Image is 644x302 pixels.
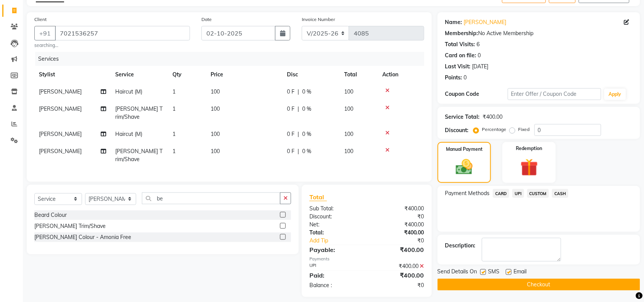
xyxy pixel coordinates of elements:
span: | [298,88,299,96]
span: 0 F [287,130,295,138]
span: SMS [488,268,500,277]
span: 100 [211,105,220,112]
span: [PERSON_NAME] [39,105,82,112]
img: _cash.svg [451,157,478,177]
th: Stylist [34,66,111,83]
span: 100 [344,148,353,155]
span: 100 [211,148,220,155]
a: Add Tip [304,237,377,245]
div: Coupon Code [445,90,508,98]
button: Apply [604,89,626,100]
div: [PERSON_NAME] Colour - Amonia Free [34,233,131,241]
label: Invoice Number [302,16,335,23]
div: Card on file: [445,52,477,60]
th: Action [378,66,424,83]
div: Payable: [304,245,367,254]
div: Balance : [304,281,367,289]
span: [PERSON_NAME] Trim/Shave [115,148,163,163]
div: Last Visit: [445,63,471,71]
span: [PERSON_NAME] Trim/Shave [115,105,163,120]
label: Fixed [518,126,530,133]
div: Services [35,52,430,66]
div: No Active Membership [445,29,633,37]
div: Net: [304,221,367,229]
div: ₹400.00 [367,229,430,237]
span: 0 % [302,130,311,138]
div: Name: [445,18,462,26]
div: ₹0 [377,237,430,245]
span: Haircut (M) [115,131,142,137]
div: ₹400.00 [367,221,430,229]
span: 1 [172,105,175,112]
label: Manual Payment [446,146,483,153]
label: Redemption [516,145,543,152]
span: UPI [512,189,524,198]
span: Email [514,268,527,277]
input: Enter Offer / Coupon Code [508,88,601,100]
div: 6 [477,40,480,48]
span: 0 % [302,88,311,96]
div: ₹0 [367,281,430,289]
span: 100 [211,88,220,95]
span: | [298,105,299,113]
span: 0 % [302,147,311,155]
span: 0 F [287,105,295,113]
input: Search by Name/Mobile/Email/Code [55,26,190,40]
span: 100 [211,131,220,137]
div: Membership: [445,29,478,37]
span: 100 [344,131,353,137]
label: Percentage [482,126,507,133]
div: Payments [309,256,424,262]
span: Total [309,193,327,201]
span: 100 [344,88,353,95]
div: ₹400.00 [367,205,430,213]
div: Sub Total: [304,205,367,213]
th: Disc [282,66,340,83]
th: Total [340,66,378,83]
span: CASH [552,189,568,198]
span: 1 [172,148,175,155]
span: [PERSON_NAME] [39,88,82,95]
div: Service Total: [445,113,480,121]
div: Paid: [304,271,367,280]
div: Discount: [445,126,469,134]
div: [PERSON_NAME] Trim/Shave [34,222,106,230]
input: Search or Scan [142,192,280,204]
div: ₹0 [367,213,430,221]
label: Date [201,16,212,23]
button: +91 [34,26,56,40]
div: Description: [445,242,476,250]
span: 0 F [287,147,295,155]
img: _gift.svg [515,157,544,178]
span: 0 F [287,88,295,96]
span: 0 % [302,105,311,113]
div: Points: [445,74,462,82]
span: [PERSON_NAME] [39,131,82,137]
span: | [298,147,299,155]
span: Payment Methods [445,189,490,197]
div: ₹400.00 [367,271,430,280]
div: Total: [304,229,367,237]
label: Client [34,16,47,23]
div: 0 [478,52,481,60]
span: | [298,130,299,138]
span: 100 [344,105,353,112]
th: Price [206,66,282,83]
th: Service [111,66,168,83]
div: ₹400.00 [367,245,430,254]
span: CUSTOM [527,189,549,198]
div: UPI [304,262,367,270]
small: searching... [34,42,190,49]
div: Discount: [304,213,367,221]
span: 1 [172,88,175,95]
span: [PERSON_NAME] [39,148,82,155]
div: [DATE] [472,63,489,71]
div: ₹400.00 [367,262,430,270]
th: Qty [168,66,206,83]
a: [PERSON_NAME] [464,18,507,26]
span: Haircut (M) [115,88,142,95]
span: 1 [172,131,175,137]
span: CARD [493,189,509,198]
span: Send Details On [438,268,477,277]
div: 0 [464,74,467,82]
